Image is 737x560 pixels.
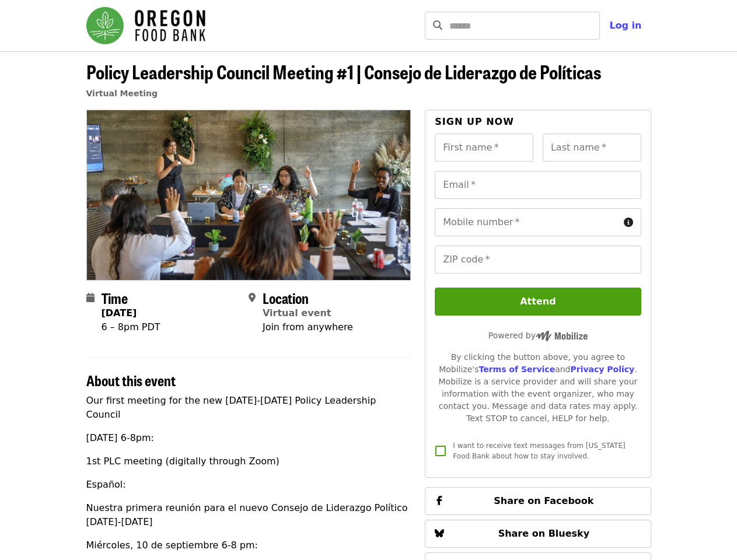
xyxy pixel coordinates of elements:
[494,495,593,506] span: Share on Facebook
[263,288,309,308] span: Location
[453,442,625,460] span: I want to receive text messages from [US_STATE] Food Bank about how to stay involved.
[449,12,600,40] input: Search
[435,246,641,274] input: ZIP code
[435,351,641,425] div: By clicking the button above, you agree to Mobilize's and . Mobilize is a service provider and wi...
[425,520,651,548] button: Share on Bluesky
[435,288,641,316] button: Attend
[102,288,128,308] span: Time
[435,116,514,127] span: Sign up now
[249,292,256,303] i: map-marker-alt icon
[263,321,353,332] span: Join from anywhere
[543,134,641,162] input: Last name
[86,370,176,390] span: About this event
[435,208,619,236] input: Mobile number
[86,7,205,44] img: Oregon Food Bank - Home
[263,307,331,318] a: Virtual event
[87,110,411,279] img: Policy Leadership Council Meeting #1 | Consejo de Liderazgo de Políticas organized by Oregon Food...
[102,307,137,318] strong: [DATE]
[478,365,555,374] a: Terms of Service
[86,478,411,492] p: Español:
[86,292,95,303] i: calendar icon
[624,217,633,228] i: circle-info icon
[102,320,160,334] div: 6 – 8pm PDT
[86,538,411,552] p: Miércoles, 10 de septiembre 6-8 pm:
[86,454,411,468] p: 1st PLC meeting (digitally through Zoom)
[86,501,411,529] p: Nuestra primera reunión para el nuevo Consejo de Liderazgo Político [DATE]-[DATE]
[86,89,158,98] a: Virtual Meeting
[425,487,651,515] button: Share on Facebook
[600,14,651,37] button: Log in
[86,58,601,85] span: Policy Leadership Council Meeting #1 | Consejo de Liderazgo de Políticas
[86,394,411,422] p: Our first meeting for the new [DATE]-[DATE] Policy Leadership Council
[536,331,588,341] img: Powered by Mobilize
[435,171,641,199] input: Email
[570,365,634,374] a: Privacy Policy
[609,20,641,31] span: Log in
[433,20,442,31] i: search icon
[488,331,588,340] span: Powered by
[435,134,533,162] input: First name
[498,528,590,539] span: Share on Bluesky
[86,431,411,445] p: [DATE] 6-8pm:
